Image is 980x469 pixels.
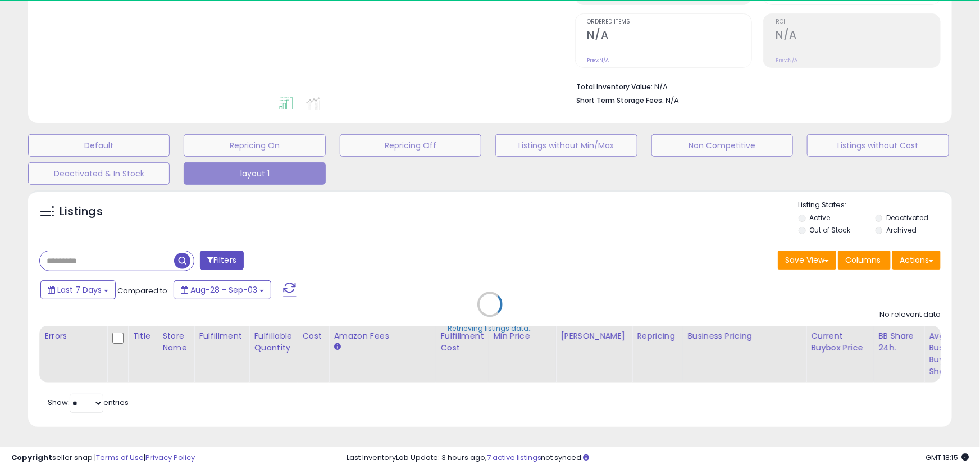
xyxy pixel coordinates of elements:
[495,134,637,157] button: Listings without Min/Max
[807,134,949,157] button: Listings without Cost
[487,452,541,463] a: 7 active listings
[145,452,195,463] a: Privacy Policy
[776,57,797,63] small: Prev: N/A
[340,134,481,157] button: Repricing Off
[448,324,532,334] div: Retrieving listings data..
[587,19,752,25] span: Ordered Items
[577,95,664,105] b: Short Term Storage Fees:
[184,162,325,185] button: layout 1
[577,82,653,92] b: Total Inventory Value:
[347,453,969,463] div: Last InventoryLab Update: 3 hours ago, not synced.
[776,19,940,25] span: ROI
[11,453,195,463] div: seller snap | |
[776,29,940,44] h2: N/A
[651,134,793,157] button: Non Competitive
[577,79,932,93] li: N/A
[96,452,144,463] a: Terms of Use
[666,95,680,106] span: N/A
[28,134,170,157] button: Default
[184,134,325,157] button: Repricing On
[584,454,590,461] i: Click here to read more about un-synced listings.
[926,452,969,463] span: 2025-09-11 18:15 GMT
[11,452,52,463] strong: Copyright
[587,57,609,63] small: Prev: N/A
[28,162,170,185] button: Deactivated & In Stock
[587,29,752,44] h2: N/A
